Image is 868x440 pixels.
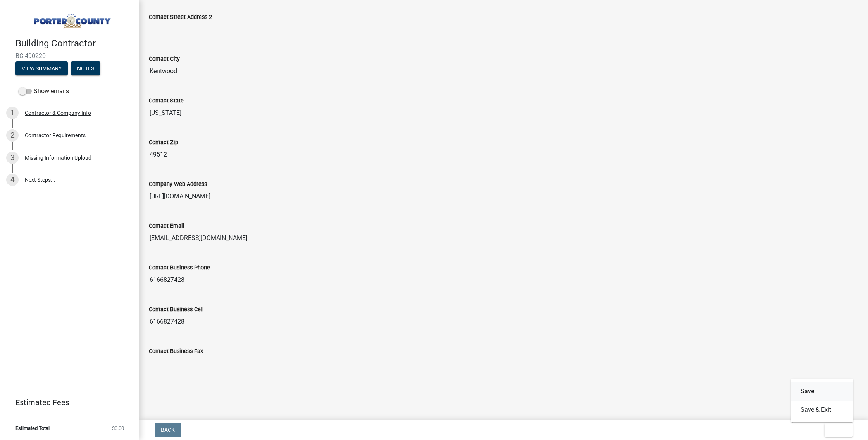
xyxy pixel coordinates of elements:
[15,61,68,75] button: View Summary
[6,395,127,410] a: Estimated Fees
[149,15,212,20] label: Contact Street Address 2
[149,265,210,271] label: Contact Business Phone
[831,427,842,433] span: Exit
[25,155,91,160] div: Missing Information Upload
[149,140,178,145] label: Contact Zip
[825,423,853,437] button: Exit
[155,423,181,437] button: Back
[161,427,175,433] span: Back
[19,87,69,96] label: Show emails
[791,379,853,422] div: Exit
[112,426,124,431] span: $0.00
[25,133,86,138] div: Contractor Requirements
[6,174,19,186] div: 4
[71,61,100,75] button: Notes
[149,307,204,312] label: Contact Business Cell
[15,8,127,30] img: Porter County, Indiana
[6,107,19,119] div: 1
[791,401,853,419] button: Save & Exit
[149,182,207,187] label: Company Web Address
[71,66,100,72] wm-modal-confirm: Notes
[6,129,19,142] div: 2
[25,110,91,116] div: Contractor & Company Info
[791,382,853,401] button: Save
[15,38,133,49] h4: Building Contractor
[149,223,184,229] label: Contact Email
[15,66,68,72] wm-modal-confirm: Summary
[149,98,184,104] label: Contact State
[6,152,19,164] div: 3
[149,56,180,62] label: Contact City
[15,426,50,431] span: Estimated Total
[149,349,203,354] label: Contact Business Fax
[15,52,124,60] span: BC-490220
